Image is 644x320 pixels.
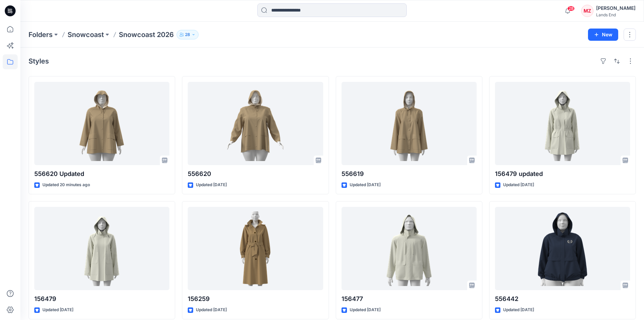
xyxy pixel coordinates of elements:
h4: Styles [29,57,49,65]
p: 556442 [495,294,630,304]
p: Updated [DATE] [503,306,534,314]
a: 156479 updated [495,82,630,165]
a: 156477 [342,207,477,290]
p: Snowcoast 2026 [119,30,174,39]
p: 156479 [34,294,169,304]
div: Lands End [596,12,636,17]
p: Updated [DATE] [503,181,534,189]
p: Updated [DATE] [350,181,381,189]
p: 28 [185,31,190,38]
button: 28 [177,30,199,39]
p: 156259 [188,294,323,304]
p: 556620 [188,169,323,179]
a: Snowcoast [68,30,104,39]
span: 28 [567,6,575,11]
a: Folders [29,30,53,39]
div: MZ [581,5,593,17]
button: New [588,29,618,41]
p: Updated [DATE] [196,181,227,189]
div: [PERSON_NAME] [596,4,636,12]
p: Updated [DATE] [196,306,227,314]
p: Updated 20 minutes ago [42,181,90,189]
p: 156479 updated [495,169,630,179]
p: 556619 [342,169,477,179]
a: 156479 [34,207,169,290]
a: 556620 [188,82,323,165]
p: Updated [DATE] [42,306,73,314]
a: 556620 Updated [34,82,169,165]
p: Updated [DATE] [350,306,381,314]
p: 556620 Updated [34,169,169,179]
a: 556619 [342,82,477,165]
a: 556442 [495,207,630,290]
p: 156477 [342,294,477,304]
a: 156259 [188,207,323,290]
